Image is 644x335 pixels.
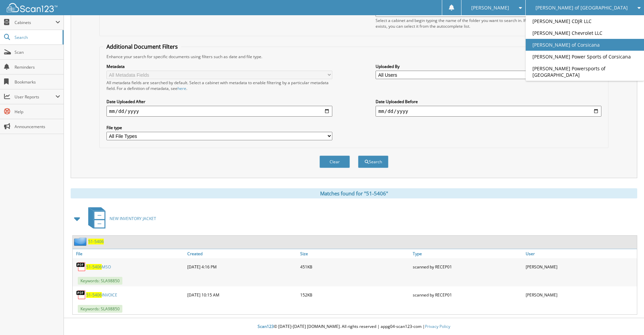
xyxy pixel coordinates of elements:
[376,18,601,29] div: Select a cabinet and begin typing the name of the folder you want to search in. If the name match...
[103,54,605,59] div: Enhance your search for specific documents using filters such as date and file type.
[106,99,332,104] label: Date Uploaded After
[71,188,637,198] div: Matches found for "51-5406"
[526,51,644,63] a: [PERSON_NAME] Power Sports of Corsicana
[526,39,644,51] a: [PERSON_NAME] of Corsicana
[186,260,299,273] div: [DATE] 4:16 PM
[78,277,122,285] span: Keywords: SLA98850
[411,249,524,258] a: Type
[106,106,332,117] input: start
[86,264,102,270] span: 51-5406
[103,43,181,50] legend: Additional Document Filters
[106,64,332,69] label: Metadata
[376,99,601,104] label: Date Uploaded Before
[610,303,644,335] iframe: Chat Widget
[86,292,102,298] span: 51-5406
[411,260,524,273] div: scanned by RECEP01
[15,34,59,40] span: Search
[110,216,156,221] span: NEW INVENTORY JACKET
[186,249,299,258] a: Created
[299,260,411,273] div: 451KB
[411,288,524,302] div: scanned by RECEP01
[15,124,60,129] span: Announcements
[186,288,299,302] div: [DATE] 10:15 AM
[7,3,57,12] img: scan123-logo-white.svg
[358,155,388,168] button: Search
[106,125,332,130] label: File type
[78,305,122,313] span: Keywords: SLA98850
[86,264,111,270] a: 51-5406MSO
[84,205,156,232] a: NEW INVENTORY JACKET
[524,260,637,273] div: [PERSON_NAME]
[526,63,644,81] a: [PERSON_NAME] Powersports of [GEOGRAPHIC_DATA]
[526,27,644,39] a: [PERSON_NAME] Chevrolet LLC
[15,20,55,25] span: Cabinets
[86,292,117,298] a: 51-5406INVOICE
[15,79,60,85] span: Bookmarks
[64,318,644,335] div: © [DATE]-[DATE] [DOMAIN_NAME]. All rights reserved | appg04-scan123-com |
[15,49,60,55] span: Scan
[319,155,350,168] button: Clear
[177,86,186,91] a: here
[73,249,186,258] a: File
[524,288,637,302] div: [PERSON_NAME]
[76,290,86,300] img: PDF.png
[258,324,274,329] span: Scan123
[15,64,60,70] span: Reminders
[15,94,55,100] span: User Reports
[526,15,644,27] a: [PERSON_NAME] CDJR LLC
[76,262,86,272] img: PDF.png
[471,6,509,10] span: [PERSON_NAME]
[88,239,104,244] a: 51-5406
[74,237,88,246] img: folder2.png
[425,324,450,329] a: Privacy Policy
[376,64,601,69] label: Uploaded By
[299,249,411,258] a: Size
[535,6,628,10] span: [PERSON_NAME] of [GEOGRAPHIC_DATA]
[106,80,332,91] div: All metadata fields are searched by default. Select a cabinet with metadata to enable filtering b...
[376,106,601,117] input: end
[299,288,411,302] div: 152KB
[524,249,637,258] a: User
[15,109,60,115] span: Help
